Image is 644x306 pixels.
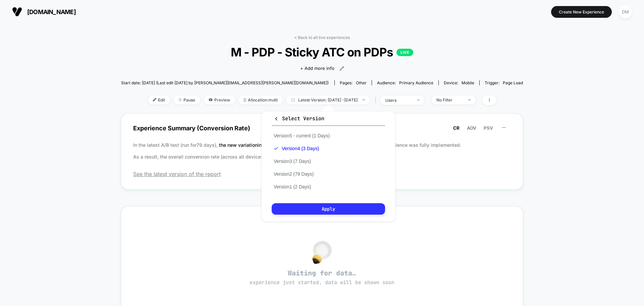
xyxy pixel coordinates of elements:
[436,97,463,102] div: No Filter
[133,139,511,163] p: In the latest A/B test (run for 79 days), before the experience was fully implemented. As a resul...
[617,5,634,19] button: DM
[133,171,511,177] span: See the latest version of the report
[451,125,462,131] button: CR
[272,145,321,151] button: Version4 (3 Days)
[373,95,380,105] span: |
[462,80,474,85] span: mobile
[551,6,612,18] button: Create New Experience
[485,80,523,85] div: Trigger:
[468,99,471,100] img: end
[272,171,316,177] button: Version2 (79 Days)
[12,7,22,17] img: Visually logo
[238,95,283,104] span: Allocation: multi
[300,65,334,72] span: + Add more info
[272,133,332,139] button: Version5 - current (1 Days)
[619,5,632,18] div: DM
[377,80,433,85] div: Audience:
[133,121,511,136] span: Experience Summary (Conversion Rate)
[294,35,350,40] a: < Back to all live experiences
[438,80,479,85] span: Device:
[27,8,76,15] span: [DOMAIN_NAME]
[482,125,495,131] button: PSV
[399,80,433,85] span: Primary Audience
[363,99,365,100] img: end
[219,142,359,148] span: the new variation increased the conversion rate (CR) by 0.93 %
[10,6,78,17] button: [DOMAIN_NAME]
[272,203,385,215] button: Apply
[141,45,503,59] span: M - PDP - Sticky ATC on PDPs
[153,98,156,101] img: edit
[385,98,412,103] div: users
[503,80,523,85] span: Page Load
[312,241,332,264] img: no_data
[244,98,246,102] img: rebalance
[121,80,329,85] span: Start date: [DATE] (Last edit [DATE] by [PERSON_NAME][EMAIL_ADDRESS][PERSON_NAME][DOMAIN_NAME])
[178,98,182,101] img: end
[396,49,413,56] p: LIVE
[204,95,235,104] span: Preview
[173,95,200,104] span: Pause
[272,184,313,190] button: Version1 (2 Days)
[417,99,420,101] img: end
[272,158,313,164] button: Version3 (7 Days)
[250,279,394,286] span: experience just started, data will be shown soon
[272,115,385,126] button: Select Version
[356,80,367,85] span: other
[340,80,367,85] div: Pages:
[274,115,324,122] span: Select Version
[291,98,295,101] img: calendar
[453,125,460,131] span: CR
[465,125,478,131] button: AOV
[133,269,511,286] span: Waiting for data…
[484,125,493,131] span: PSV
[148,95,170,104] span: Edit
[286,95,370,104] span: Latest Version: [DATE] - [DATE]
[467,125,476,131] span: AOV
